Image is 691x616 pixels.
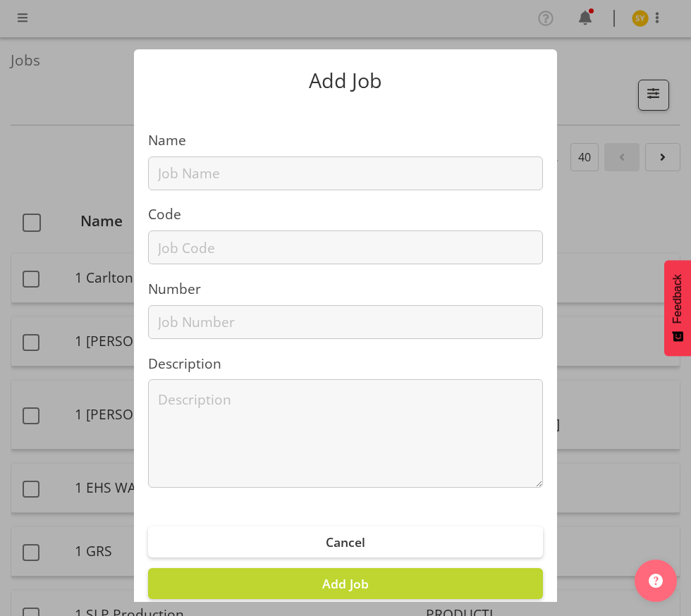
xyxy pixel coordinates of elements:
[671,274,684,324] span: Feedback
[148,526,543,558] button: Cancel
[148,305,543,339] input: Job Number
[148,354,543,374] label: Description
[326,534,365,550] span: Cancel
[322,575,369,592] span: Add Job
[664,260,691,356] button: Feedback - Show survey
[148,130,543,151] label: Name
[148,70,543,91] p: Add Job
[148,279,543,300] label: Number
[148,204,543,225] label: Code
[148,156,543,190] input: Job Name
[649,574,663,588] img: help-xxl-2.png
[148,230,543,264] input: Job Code
[148,568,543,599] button: Add Job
